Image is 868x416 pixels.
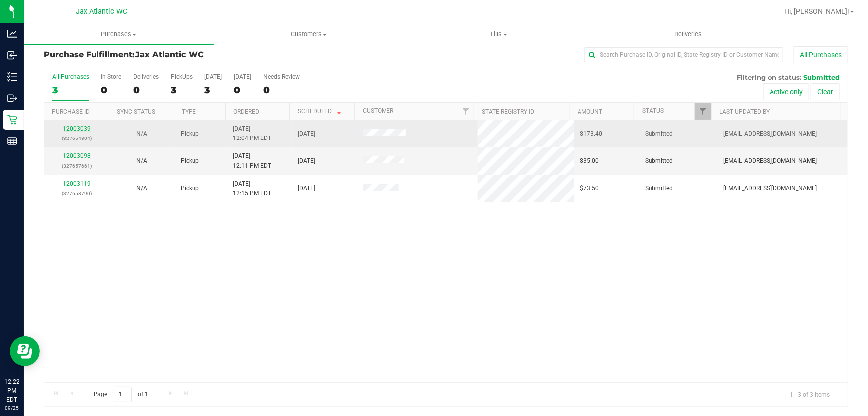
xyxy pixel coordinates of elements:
[298,184,315,193] span: [DATE]
[4,404,19,412] p: 09/25
[171,84,193,96] div: 3
[101,73,121,80] div: In Store
[580,156,599,166] span: $35.00
[720,108,770,115] a: Last Updated By
[85,387,157,402] span: Page of 1
[723,156,817,166] span: [EMAIL_ADDRESS][DOMAIN_NAME]
[234,84,251,96] div: 0
[4,377,19,404] p: 12:22 PM EDT
[645,184,673,193] span: Submitted
[182,108,196,115] a: Type
[7,93,17,103] inline-svg: Outbound
[117,108,155,115] a: Sync Status
[24,30,214,39] span: Purchases
[404,30,593,39] span: Tills
[52,73,89,80] div: All Purchases
[7,136,17,146] inline-svg: Reports
[578,108,602,115] a: Amount
[482,108,534,115] a: State Registry ID
[298,108,343,115] a: Scheduled
[584,47,783,62] input: Search Purchase ID, Original ID, State Registry ID or Customer Name...
[136,184,147,193] button: N/A
[811,83,840,100] button: Clear
[363,107,393,114] a: Customer
[233,151,271,170] span: [DATE] 12:11 PM EDT
[803,73,840,81] span: Submitted
[233,124,271,143] span: [DATE] 12:04 PM EDT
[133,73,159,80] div: Deliveries
[171,73,193,80] div: PickUps
[135,50,204,59] span: Jax Atlantic WC
[24,24,214,45] a: Purchases
[580,129,602,139] span: $173.40
[136,130,147,137] span: Not Applicable
[10,336,40,366] iframe: Resource center
[63,152,91,159] a: 12003098
[136,157,147,164] span: Not Applicable
[233,179,271,198] span: [DATE] 12:15 PM EDT
[7,50,17,60] inline-svg: Inbound
[204,84,222,96] div: 3
[114,387,132,402] input: 1
[7,115,17,125] inline-svg: Retail
[234,73,251,80] div: [DATE]
[695,103,711,120] a: Filter
[136,156,147,166] button: N/A
[101,84,121,96] div: 0
[50,161,103,171] p: (327657661)
[723,129,817,139] span: [EMAIL_ADDRESS][DOMAIN_NAME]
[133,84,159,96] div: 0
[580,184,599,193] span: $73.50
[181,156,199,166] span: Pickup
[50,134,103,143] p: (327654804)
[52,84,89,96] div: 3
[763,83,809,100] button: Active only
[645,156,673,166] span: Submitted
[662,30,716,39] span: Deliveries
[7,29,17,39] inline-svg: Analytics
[723,184,817,193] span: [EMAIL_ADDRESS][DOMAIN_NAME]
[737,73,801,81] span: Filtering on status:
[263,73,300,80] div: Needs Review
[63,180,91,187] a: 12003119
[181,184,199,193] span: Pickup
[52,108,90,115] a: Purchase ID
[642,107,664,114] a: Status
[214,30,403,39] span: Customers
[50,189,103,198] p: (327658790)
[44,50,312,59] h3: Purchase Fulfillment:
[204,73,222,80] div: [DATE]
[784,7,849,15] span: Hi, [PERSON_NAME]!
[457,103,474,120] a: Filter
[645,129,673,139] span: Submitted
[298,129,315,139] span: [DATE]
[298,156,315,166] span: [DATE]
[593,24,783,45] a: Deliveries
[63,125,91,132] a: 12003039
[233,108,259,115] a: Ordered
[404,24,594,45] a: Tills
[181,129,199,139] span: Pickup
[7,72,17,82] inline-svg: Inventory
[782,387,838,402] span: 1 - 3 of 3 items
[136,129,147,139] button: N/A
[214,24,404,45] a: Customers
[263,84,300,96] div: 0
[793,46,848,63] button: All Purchases
[136,185,147,192] span: Not Applicable
[76,7,127,16] span: Jax Atlantic WC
